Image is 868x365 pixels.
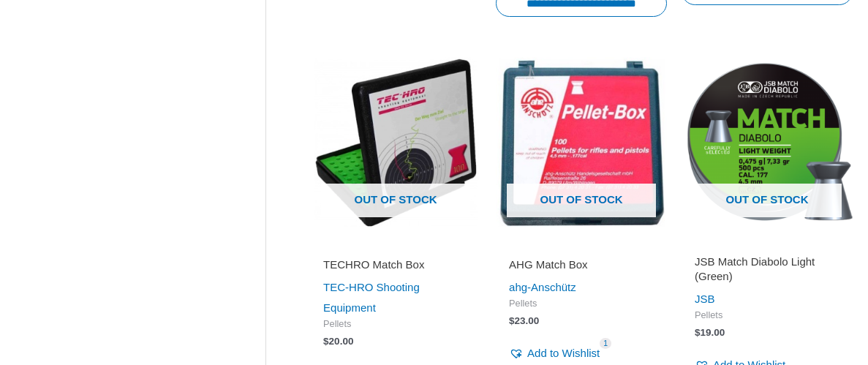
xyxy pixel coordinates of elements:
a: Out of stock [310,57,481,228]
img: JSB Match Diabolo Light [682,57,853,228]
h2: JSB Match Diabolo Light (Green) [695,255,839,283]
iframe: Customer reviews powered by Trustpilot [509,237,654,255]
a: Out of stock [496,57,667,228]
span: Pellets [509,298,654,310]
a: AHG Match Box [509,257,654,277]
a: JSB [695,293,715,305]
span: Out of stock [507,184,656,217]
a: JSB Match Diabolo Light (Green) [695,255,839,289]
img: AHG Match Box [496,57,667,228]
a: TECHRO Match Box [323,257,468,277]
span: $ [323,336,329,347]
iframe: Customer reviews powered by Trustpilot [323,237,468,255]
bdi: 19.00 [695,327,725,338]
span: Pellets [323,318,468,331]
span: Pellets [695,309,839,322]
h2: TECHRO Match Box [323,257,468,272]
span: 1 [600,338,611,349]
bdi: 20.00 [323,336,353,347]
bdi: 23.00 [509,315,539,326]
img: TECHRO Match Box [310,57,481,228]
iframe: Customer reviews powered by Trustpilot [695,237,839,255]
span: Add to Wishlist [527,347,600,359]
span: Out of stock [692,184,842,217]
a: ahg-Anschütz [509,281,576,293]
a: Add to Wishlist [509,343,600,364]
a: TEC-HRO Shooting Equipment [323,281,420,314]
span: $ [509,315,515,326]
span: Out of stock [321,184,470,217]
a: Out of stock [682,57,853,228]
span: $ [695,327,701,338]
h2: AHG Match Box [509,257,654,272]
